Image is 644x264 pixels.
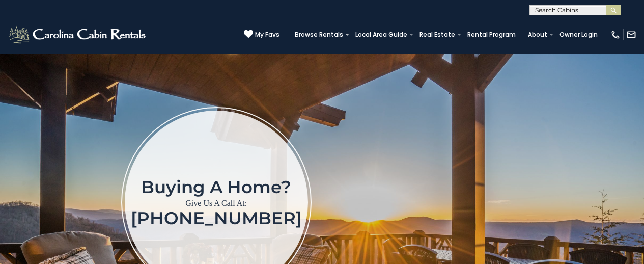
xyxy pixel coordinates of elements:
a: Browse Rentals [290,28,348,42]
span: My Favs [255,30,279,39]
a: My Favs [244,30,279,40]
img: White-1-2.png [8,24,149,45]
h1: Buying a home? [131,178,302,196]
a: Real Estate [414,28,460,42]
p: Give Us A Call At: [131,196,302,210]
img: phone-regular-white.png [610,30,621,40]
a: Owner Login [554,28,603,42]
a: About [523,28,552,42]
a: Local Area Guide [350,28,412,42]
a: [PHONE_NUMBER] [131,207,302,229]
img: mail-regular-white.png [626,30,636,40]
a: Rental Program [462,28,521,42]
